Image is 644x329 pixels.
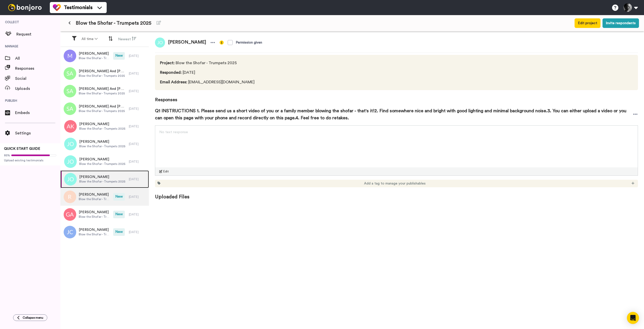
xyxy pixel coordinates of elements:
[115,34,139,44] button: Newest
[160,79,305,85] span: [EMAIL_ADDRESS][DOMAIN_NAME]
[129,230,146,234] div: [DATE]
[220,41,224,45] img: info-yellow.svg
[15,86,60,92] span: Uploads
[60,65,149,82] a: [PERSON_NAME] And [PERSON_NAME]Blow the Shofar - Trumpets 2025[DATE]
[79,179,125,184] span: Blow the Shofar - Trumpets 2025
[160,80,187,84] span: Email Address :
[155,187,638,200] span: Uploaded Files
[79,197,111,201] span: Blow the Shofar - Trumpets 2025
[64,85,76,97] img: sa.png
[129,124,146,128] div: [DATE]
[113,228,125,236] span: New
[79,86,126,91] span: [PERSON_NAME] And [PERSON_NAME]
[160,60,305,66] span: Blow the Shofar - Trumpets 2025
[627,312,639,324] div: Open Intercom Messenger
[129,89,146,93] div: [DATE]
[79,227,111,232] span: [PERSON_NAME]
[113,193,125,201] span: New
[60,135,149,153] a: [PERSON_NAME]Blow the Shofar - Trumpets 2025[DATE]
[4,153,10,157] span: 85%
[79,139,125,144] span: [PERSON_NAME]
[64,226,76,238] img: jc.png
[79,215,111,219] span: Blow the Shofar - Trumpets 2025
[79,127,125,131] span: Blow the Shofar - Trumpets 2025
[53,4,61,12] img: tm-color.svg
[56,153,60,157] div: Tooltip anchor
[129,54,146,58] div: [DATE]
[129,142,146,146] div: [DATE]
[160,69,305,76] span: [DATE]
[159,130,188,134] span: No text response
[60,118,149,135] a: [PERSON_NAME]Blow the Shofar - Trumpets 2025[DATE]
[113,52,125,60] span: New
[15,76,60,82] span: Social
[165,38,209,48] span: [PERSON_NAME]
[76,20,151,27] span: Blow the Shofar - Trumpets 2025
[79,109,126,113] span: Blow the Shofar - Trumpets 2025
[364,181,426,186] span: Add a tag to manage your publishables
[129,71,146,76] div: [DATE]
[64,138,77,150] img: jo.png
[79,91,126,95] span: Blow the Shofar - Trumpets 2025
[79,69,126,74] span: [PERSON_NAME] And [PERSON_NAME]
[4,147,40,151] span: QUICK START GUIDE
[79,104,126,109] span: [PERSON_NAME] And [PERSON_NAME]
[79,144,125,148] span: Blow the Shofar - Trumpets 2025
[163,169,169,173] span: Edit
[60,153,149,170] a: [PERSON_NAME]Blow the Shofar - Trumpets 2025[DATE]
[79,210,111,215] span: [PERSON_NAME]
[575,18,600,28] button: Edit project
[60,206,149,223] a: [PERSON_NAME]Blow the Shofar - Trumpets 2025New[DATE]
[64,4,93,11] span: Testimonials
[64,67,76,80] img: sa.png
[15,55,60,61] span: All
[13,314,47,321] button: Collapse menu
[155,90,638,103] span: Responses
[15,65,60,71] span: Responses
[79,162,125,166] span: Blow the Shofar - Trumpets 2025
[64,120,77,133] img: ak.png
[602,18,639,28] button: Invite respondents
[155,107,633,121] span: Q1 INSTRUCTIONS 1. Please send us a short video of you or a family member blowing the shofar - th...
[64,173,77,186] img: jo.png
[64,50,76,62] img: m.png
[79,157,125,162] span: [PERSON_NAME]
[15,130,60,136] span: Settings
[129,107,146,111] div: [DATE]
[79,122,125,127] span: [PERSON_NAME]
[79,56,111,60] span: Blow the Shofar - Trumpets 2025
[79,51,111,56] span: [PERSON_NAME]
[64,191,76,203] img: r.png
[60,188,149,206] a: [PERSON_NAME]Blow the Shofar - Trumpets 2025New[DATE]
[155,38,165,48] img: jo.png
[79,232,111,236] span: Blow the Shofar - Trumpets 2025
[64,208,76,221] img: ga.png
[79,74,126,78] span: Blow the Shofar - Trumpets 2025
[16,31,60,37] span: Request
[15,110,60,116] span: Embeds
[236,40,262,45] div: Permission given
[129,212,146,216] div: [DATE]
[4,158,56,162] span: Upload existing testimonials
[129,195,146,199] div: [DATE]
[60,47,149,65] a: [PERSON_NAME]Blow the Shofar - Trumpets 2025New[DATE]
[60,82,149,100] a: [PERSON_NAME] And [PERSON_NAME]Blow the Shofar - Trumpets 2025[DATE]
[60,223,149,241] a: [PERSON_NAME]Blow the Shofar - Trumpets 2025New[DATE]
[60,170,149,188] a: [PERSON_NAME]Blow the Shofar - Trumpets 2025[DATE]
[160,70,182,75] span: Responded :
[129,177,146,181] div: [DATE]
[160,61,175,65] span: Project :
[6,4,44,11] img: bj-logo-header-white.svg
[79,192,111,197] span: [PERSON_NAME]
[23,316,43,320] span: Collapse menu
[129,160,146,164] div: [DATE]
[60,100,149,118] a: [PERSON_NAME] And [PERSON_NAME]Blow the Shofar - Trumpets 2025[DATE]
[79,174,125,179] span: [PERSON_NAME]
[64,102,76,115] img: sa.png
[64,155,77,168] img: jo.png
[78,34,101,44] button: All time
[113,211,125,218] span: New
